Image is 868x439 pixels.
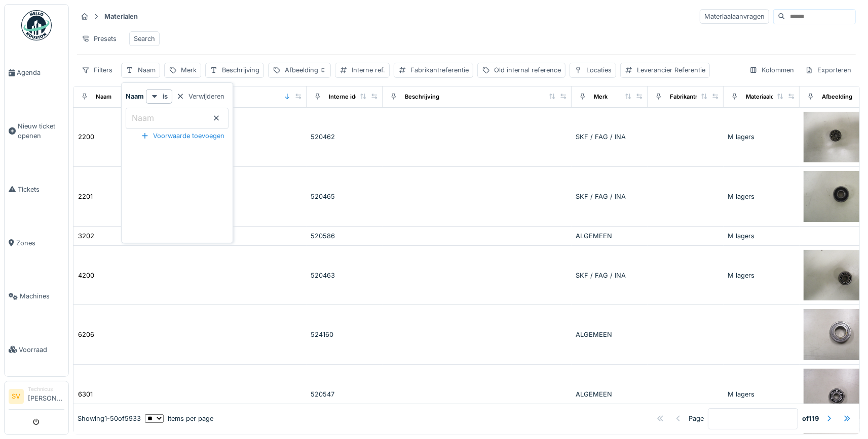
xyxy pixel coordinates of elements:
[19,345,64,355] span: Voorraad
[28,385,64,407] li: [PERSON_NAME]
[352,65,385,75] div: Interne ref.
[78,271,94,280] div: 4200
[802,414,819,424] strong: of 119
[576,132,644,142] div: SKF / FAG / INA
[20,291,64,301] span: Machines
[329,93,384,101] div: Interne identificator
[637,65,705,75] div: Leverancier Referentie
[311,389,379,399] div: 520547
[586,65,612,75] div: Locaties
[18,121,64,141] span: Nieuw ticket openen
[576,330,644,339] div: ALGEMEEN
[285,65,326,75] div: Afbeelding
[100,12,142,21] strong: Materialen
[138,65,156,75] div: Naam
[96,93,111,101] div: Naam
[21,10,52,40] img: Badge_color-CXgf-gQk.svg
[78,132,94,142] div: 2200
[78,330,94,339] div: 6206
[410,65,469,75] div: Fabrikantreferentie
[728,132,796,142] div: M lagers
[78,414,141,424] div: Showing 1 - 50 of 5933
[9,389,24,404] li: SV
[130,112,156,124] label: Naam
[78,231,94,241] div: 3202
[728,271,796,280] div: M lagers
[745,63,799,77] div: Kolommen
[576,231,644,241] div: ALGEMEEN
[311,231,379,241] div: 520586
[222,65,259,75] div: Beschrijving
[163,92,168,101] strong: is
[311,132,379,142] div: 520462
[28,385,64,393] div: Technicus
[77,31,121,46] div: Presets
[689,414,704,424] div: Page
[126,92,144,101] strong: Naam
[145,414,213,424] div: items per page
[728,231,796,241] div: M lagers
[822,93,852,101] div: Afbeelding
[728,389,796,399] div: M lagers
[801,63,856,77] div: Exporteren
[405,93,439,101] div: Beschrijving
[746,93,797,101] div: Materiaalcategorie
[77,63,117,77] div: Filters
[16,238,64,248] span: Zones
[576,271,644,280] div: SKF / FAG / INA
[181,65,197,75] div: Merk
[134,34,155,43] div: Search
[17,68,64,77] span: Agenda
[576,389,644,399] div: ALGEMEEN
[594,93,608,101] div: Merk
[576,192,644,201] div: SKF / FAG / INA
[311,330,379,339] div: 524160
[18,185,64,194] span: Tickets
[670,93,723,101] div: Fabrikantreferentie
[311,192,379,201] div: 520465
[78,192,93,201] div: 2201
[494,65,561,75] div: Old internal reference
[78,389,93,399] div: 6301
[311,271,379,280] div: 520463
[137,129,229,143] div: Voorwaarde toevoegen
[728,192,796,201] div: M lagers
[172,90,229,103] div: Verwijderen
[700,9,769,24] div: Materiaalaanvragen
